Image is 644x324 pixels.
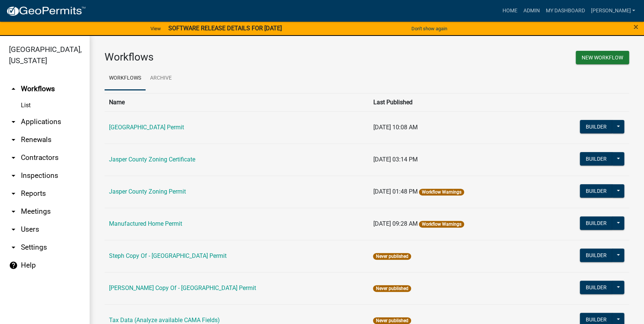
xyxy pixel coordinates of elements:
[373,156,417,163] span: [DATE] 03:14 PM
[9,135,18,144] i: arrow_drop_down
[147,22,164,35] a: View
[109,124,184,131] a: [GEOGRAPHIC_DATA] Permit
[373,317,411,324] span: Never published
[368,93,537,111] th: Last Published
[576,51,629,64] button: New Workflow
[168,25,282,32] strong: SOFTWARE RELEASE DETAILS FOR [DATE]
[373,220,417,227] span: [DATE] 09:28 AM
[421,222,461,227] a: Workflow Warnings
[580,184,613,198] button: Builder
[588,4,638,18] a: [PERSON_NAME]
[109,188,186,195] a: Jasper County Zoning Permit
[109,317,220,324] a: Tax Data (Analyze available CAMA Fields)
[580,120,613,133] button: Builder
[580,152,613,166] button: Builder
[542,4,588,18] a: My Dashboard
[499,4,520,18] a: Home
[9,225,18,234] i: arrow_drop_down
[109,252,227,259] a: Steph Copy Of - [GEOGRAPHIC_DATA] Permit
[373,253,411,260] span: Never published
[9,243,18,252] i: arrow_drop_down
[9,261,18,270] i: help
[9,189,18,198] i: arrow_drop_down
[373,285,411,292] span: Never published
[109,284,256,291] a: [PERSON_NAME] Copy Of - [GEOGRAPHIC_DATA] Permit
[105,67,146,90] a: Workflows
[421,189,461,195] a: Workflow Warnings
[9,171,18,180] i: arrow_drop_down
[634,22,638,32] span: ×
[146,67,176,90] a: Archive
[105,93,368,111] th: Name
[373,188,417,195] span: [DATE] 01:48 PM
[9,207,18,216] i: arrow_drop_down
[9,153,18,162] i: arrow_drop_down
[580,281,613,294] button: Builder
[634,22,638,31] button: Close
[9,84,18,93] i: arrow_drop_up
[105,51,361,64] h3: Workflows
[408,22,450,35] button: Don't show again
[373,124,417,131] span: [DATE] 10:08 AM
[109,220,182,227] a: Manufactured Home Permit
[520,4,542,18] a: Admin
[580,249,613,262] button: Builder
[9,117,18,126] i: arrow_drop_down
[580,216,613,230] button: Builder
[109,156,195,163] a: Jasper County Zoning Certificate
